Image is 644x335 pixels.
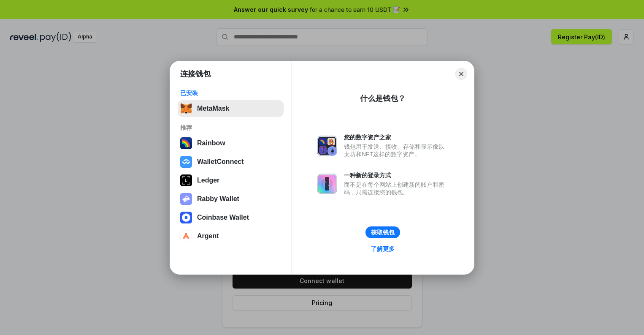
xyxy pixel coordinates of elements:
h1: 连接钱包 [180,69,211,79]
img: svg+xml,%3Csvg%20width%3D%2228%22%20height%3D%2228%22%20viewBox%3D%220%200%2028%2028%22%20fill%3D... [180,212,192,223]
div: 已安装 [180,89,281,97]
div: Rabby Wallet [197,195,239,203]
button: MetaMask [178,100,284,117]
div: Rainbow [197,139,225,147]
div: Argent [197,232,219,240]
button: Argent [178,228,284,245]
img: svg+xml,%3Csvg%20xmlns%3D%22http%3A%2F%2Fwww.w3.org%2F2000%2Fsvg%22%20width%3D%2228%22%20height%3... [180,174,192,186]
img: svg+xml,%3Csvg%20xmlns%3D%22http%3A%2F%2Fwww.w3.org%2F2000%2Fsvg%22%20fill%3D%22none%22%20viewBox... [317,136,337,156]
button: Ledger [178,172,284,189]
button: Rabby Wallet [178,191,284,207]
div: 钱包用于发送、接收、存储和显示像以太坊和NFT这样的数字资产。 [344,143,449,158]
div: 获取钱包 [371,229,395,236]
button: Coinbase Wallet [178,209,284,226]
div: Ledger [197,177,219,184]
div: 一种新的登录方式 [344,172,449,179]
img: svg+xml,%3Csvg%20width%3D%2228%22%20height%3D%2228%22%20viewBox%3D%220%200%2028%2028%22%20fill%3D... [180,230,192,242]
img: svg+xml,%3Csvg%20xmlns%3D%22http%3A%2F%2Fwww.w3.org%2F2000%2Fsvg%22%20fill%3D%22none%22%20viewBox... [180,193,192,205]
div: MetaMask [197,105,229,112]
div: 您的数字资产之家 [344,133,449,141]
button: Rainbow [178,135,284,152]
button: Close [455,68,467,80]
img: svg+xml,%3Csvg%20width%3D%22120%22%20height%3D%22120%22%20viewBox%3D%220%200%20120%20120%22%20fil... [180,137,192,149]
div: 推荐 [180,124,281,131]
div: 而不是在每个网站上创建新的账户和密码，只需连接您的钱包。 [344,181,449,196]
img: svg+xml,%3Csvg%20width%3D%2228%22%20height%3D%2228%22%20viewBox%3D%220%200%2028%2028%22%20fill%3D... [180,156,192,168]
img: svg+xml,%3Csvg%20fill%3D%22none%22%20height%3D%2233%22%20viewBox%3D%220%200%2035%2033%22%20width%... [180,103,192,114]
div: 什么是钱包？ [360,93,406,103]
button: 获取钱包 [365,226,400,238]
div: 了解更多 [371,245,395,253]
img: svg+xml,%3Csvg%20xmlns%3D%22http%3A%2F%2Fwww.w3.org%2F2000%2Fsvg%22%20fill%3D%22none%22%20viewBox... [317,174,337,194]
a: 了解更多 [366,243,400,254]
button: WalletConnect [178,153,284,170]
div: WalletConnect [197,158,244,166]
div: Coinbase Wallet [197,214,249,221]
